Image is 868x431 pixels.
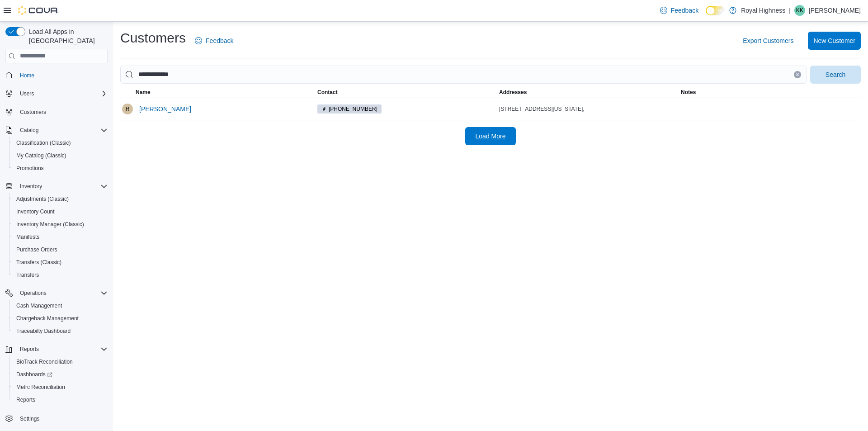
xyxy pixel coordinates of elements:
span: Transfers [16,271,39,279]
span: Transfers (Classic) [13,257,108,268]
span: Dashboards [16,371,52,378]
span: Users [16,88,108,99]
a: BioTrack Reconciliation [13,356,76,367]
a: Feedback [191,32,237,50]
p: [PERSON_NAME] [809,5,861,16]
a: Customers [16,107,50,118]
span: Home [16,70,108,81]
span: KK [796,5,803,16]
span: Classification (Classic) [16,139,71,147]
a: Home [16,70,38,81]
button: Purchase Orders [9,243,111,256]
div: Randal [122,104,133,114]
button: Transfers [9,269,111,281]
span: Users [20,90,34,97]
a: Metrc Reconciliation [13,382,69,393]
span: Operations [20,289,47,297]
button: Search [810,66,861,84]
span: Cash Management [13,300,108,311]
button: Home [2,69,111,82]
span: Inventory Count [16,208,55,215]
span: Manifests [13,232,108,242]
img: Cova [18,6,59,15]
p: | [789,5,791,16]
span: Reports [20,346,39,353]
button: Load More [465,127,516,145]
div: Kiyah King [794,5,805,16]
span: My Catalog (Classic) [13,150,108,161]
span: Inventory Manager (Classic) [16,221,84,228]
span: BioTrack Reconciliation [16,358,73,365]
span: Contact [317,89,338,96]
span: Customers [20,109,46,116]
button: New Customer [808,32,861,50]
a: Feedback [656,1,702,19]
span: Export Customers [743,36,793,45]
button: Cash Management [9,299,111,312]
span: Cash Management [16,302,62,309]
button: Customers [2,105,111,118]
span: Inventory Count [13,206,108,217]
span: Traceabilty Dashboard [13,326,108,336]
a: Adjustments (Classic) [13,194,72,204]
span: Purchase Orders [13,244,108,255]
span: Settings [20,415,39,422]
span: Classification (Classic) [13,137,108,148]
span: [PHONE_NUMBER] [329,105,377,113]
span: Feedback [671,6,698,15]
button: Reports [9,393,111,406]
a: Traceabilty Dashboard [13,326,74,336]
a: Transfers [13,270,42,280]
input: Dark Mode [706,6,725,15]
span: Load More [476,132,506,141]
button: Operations [16,288,50,298]
span: Purchase Orders [16,246,57,253]
button: Manifests [9,231,111,243]
a: Inventory Count [13,206,58,217]
span: Traceabilty Dashboard [16,327,71,335]
span: (323) 481-1318 [317,104,382,114]
a: Classification (Classic) [13,137,75,148]
span: Metrc Reconciliation [16,384,65,391]
a: Inventory Manager (Classic) [13,219,88,230]
span: Catalog [20,127,38,134]
span: New Customer [813,36,855,45]
p: Royal Highness [741,5,785,16]
a: Reports [13,394,39,405]
span: Chargeback Management [13,313,108,324]
a: Chargeback Management [13,313,82,324]
span: Metrc Reconciliation [13,382,108,393]
button: Reports [16,344,42,355]
button: Users [2,87,111,100]
a: Dashboards [13,369,56,380]
span: Customers [16,106,108,118]
h1: Customers [120,29,186,47]
span: Transfers [13,270,108,280]
button: Catalog [16,125,42,136]
span: Chargeback Management [16,315,79,322]
span: Catalog [16,125,108,136]
span: Load All Apps in [GEOGRAPHIC_DATA] [25,27,108,45]
span: Operations [16,288,108,298]
button: BioTrack Reconciliation [9,355,111,368]
div: [STREET_ADDRESS][US_STATE], [499,105,677,113]
button: Inventory [16,181,46,192]
button: Metrc Reconciliation [9,381,111,393]
span: Inventory [20,183,42,190]
a: Cash Management [13,300,66,311]
span: Inventory [16,181,108,192]
button: Reports [2,343,111,355]
span: Inventory Manager (Classic) [13,219,108,230]
button: Export Customers [739,32,797,50]
button: Traceabilty Dashboard [9,325,111,337]
button: Inventory Manager (Classic) [9,218,111,231]
button: My Catalog (Classic) [9,149,111,162]
span: My Catalog (Classic) [16,152,66,159]
a: Promotions [13,163,47,174]
span: Manifests [16,233,39,241]
button: [PERSON_NAME] [136,100,195,118]
button: Settings [2,412,111,425]
a: Dashboards [9,368,111,381]
span: Name [136,89,151,96]
button: Inventory [2,180,111,193]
